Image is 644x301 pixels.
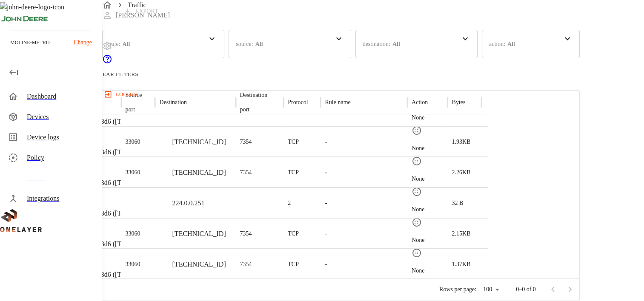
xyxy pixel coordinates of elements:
[159,98,187,107] p: Destination
[325,259,327,270] p: -
[126,105,142,114] p: port
[412,175,424,183] p: None
[240,168,252,177] p: 7354
[325,137,327,147] p: -
[288,199,291,207] p: 2
[516,285,536,294] p: 0–0 of 0
[126,138,140,146] p: 33060
[288,138,299,146] p: TCP
[412,114,424,122] p: None
[288,98,308,107] p: Protocol
[126,260,140,269] p: 33060
[325,168,327,178] p: -
[126,230,140,238] p: 33060
[288,168,299,177] p: TCP
[240,138,252,146] p: 7354
[102,88,644,101] a: logout
[240,105,268,114] p: port
[412,267,424,275] p: None
[240,230,252,238] p: 7354
[480,284,502,296] div: 100
[102,88,142,101] button: logout
[102,58,112,65] span: Support Portal
[240,260,252,269] p: 7354
[325,198,327,208] p: -
[452,138,470,146] p: 1.93KB
[439,285,476,294] p: Rows per page:
[412,98,428,107] p: Action
[325,229,327,239] p: -
[102,58,112,65] a: onelayer-support
[126,168,140,177] p: 33060
[452,260,470,269] p: 1.37KB
[116,10,170,20] p: [PERSON_NAME]
[325,98,350,107] p: Rule name
[452,230,470,238] p: 2.15KB
[412,144,424,153] p: None
[172,229,226,239] p: [TECHNICAL_ID]
[172,198,204,208] p: 224.0.0.251
[452,98,465,107] p: Bytes
[452,168,470,177] p: 2.26KB
[172,168,226,178] p: [TECHNICAL_ID]
[452,199,463,207] p: 32 B
[172,137,226,147] p: [TECHNICAL_ID]
[412,236,424,244] p: None
[172,259,226,270] p: [TECHNICAL_ID]
[288,230,299,238] p: TCP
[412,205,424,214] p: None
[288,260,299,269] p: TCP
